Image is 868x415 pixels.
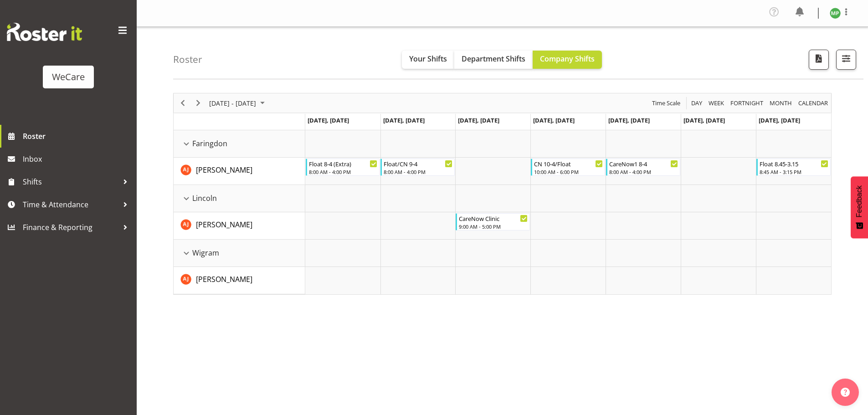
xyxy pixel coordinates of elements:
button: Timeline Week [707,97,726,109]
a: [PERSON_NAME] [196,164,252,175]
span: Finance & Reporting [23,220,118,234]
div: Next [190,93,206,113]
div: 8:00 AM - 4:00 PM [609,168,678,175]
button: Your Shifts [402,51,454,69]
span: Day [690,97,703,109]
table: Timeline Week of September 29, 2025 [305,130,831,294]
td: Faringdon resource [174,130,305,158]
a: [PERSON_NAME] [196,219,252,230]
span: Department Shifts [462,54,525,64]
span: Time Scale [651,97,681,109]
span: [DATE], [DATE] [383,116,425,124]
span: Inbox [23,152,132,166]
span: Time & Attendance [23,198,118,211]
button: Department Shifts [454,51,533,69]
span: Your Shifts [409,54,447,64]
button: Next [192,97,205,109]
div: CareNow1 8-4 [609,159,678,168]
div: Amy Johannsen"s event - Float/CN 9-4 Begin From Tuesday, September 30, 2025 at 8:00:00 AM GMT+13:... [380,159,455,176]
div: Float/CN 9-4 [384,159,452,168]
span: Week [708,97,725,109]
td: Amy Johannsen resource [174,212,305,240]
div: 10:00 AM - 6:00 PM [534,168,603,175]
span: [DATE], [DATE] [683,116,725,124]
span: [PERSON_NAME] [196,165,252,175]
span: Roster [23,129,132,143]
div: 8:00 AM - 4:00 PM [309,168,378,175]
button: Previous [177,97,189,109]
div: Timeline Week of September 29, 2025 [173,93,832,295]
div: Float 8-4 (Extra) [309,159,378,168]
button: Feedback - Show survey [851,176,868,238]
img: millie-pumphrey11278.jpg [830,8,841,19]
span: [DATE], [DATE] [308,116,349,124]
span: Company Shifts [540,54,595,64]
div: 9:00 AM - 5:00 PM [459,223,528,230]
div: Previous [175,93,190,113]
span: Faringdon [192,138,227,149]
a: [PERSON_NAME] [196,274,252,285]
img: help-xxl-2.png [841,388,850,397]
span: Feedback [855,185,863,217]
span: [PERSON_NAME] [196,220,252,230]
span: Shifts [23,175,118,189]
span: [DATE], [DATE] [608,116,650,124]
div: WeCare [52,70,85,84]
button: Timeline Day [690,97,704,109]
button: Time Scale [651,97,682,109]
button: Company Shifts [533,51,602,69]
span: [DATE] - [DATE] [208,97,257,109]
span: Lincoln [192,193,217,204]
span: Wigram [192,247,219,258]
button: Filter Shifts [836,50,856,70]
h4: Roster [173,54,202,65]
div: 8:00 AM - 4:00 PM [384,168,452,175]
span: [DATE], [DATE] [458,116,499,124]
img: Rosterit website logo [7,23,82,41]
div: Amy Johannsen"s event - CareNow1 8-4 Begin From Friday, October 3, 2025 at 8:00:00 AM GMT+13:00 E... [606,159,680,176]
td: Wigram resource [174,240,305,267]
div: Amy Johannsen"s event - CN 10-4/Float Begin From Thursday, October 2, 2025 at 10:00:00 AM GMT+13:... [531,159,605,176]
button: Sep 29 - Oct 05, 2025 [208,97,269,109]
div: Amy Johannsen"s event - Float 8-4 (Extra) Begin From Monday, September 29, 2025 at 8:00:00 AM GMT... [306,159,380,176]
div: Amy Johannsen"s event - CareNow Clinic Begin From Wednesday, October 1, 2025 at 9:00:00 AM GMT+13... [456,213,530,231]
span: [PERSON_NAME] [196,274,252,284]
div: CareNow Clinic [459,214,528,223]
button: Download a PDF of the roster according to the set date range. [809,50,829,70]
td: Lincoln resource [174,185,305,212]
div: CN 10-4/Float [534,159,603,168]
td: Amy Johannsen resource [174,267,305,294]
td: Amy Johannsen resource [174,158,305,185]
span: [DATE], [DATE] [533,116,575,124]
